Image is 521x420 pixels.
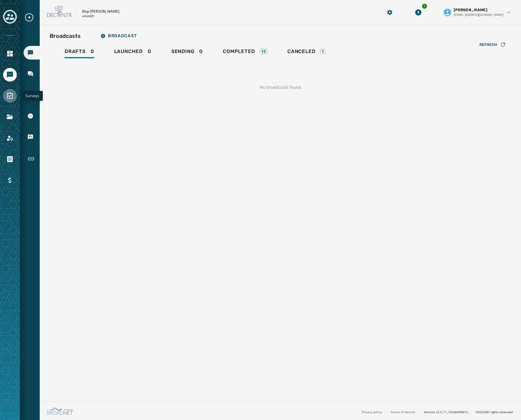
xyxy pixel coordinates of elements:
span: [EMAIL_ADDRESS][DOMAIN_NAME] [454,12,504,17]
a: Navigate to 10DLC Registration [24,109,40,123]
a: Launched0 [109,45,156,60]
a: Navigate to Account [3,131,17,145]
div: No broadcasts found [50,74,511,101]
button: Manage global settings [384,7,395,18]
a: Canceled1 [282,45,330,60]
a: Navigate to Messaging [3,68,17,82]
a: Navigate to Billing [3,173,17,187]
button: Refresh [474,40,511,50]
button: Expand sub nav menu [24,12,39,22]
span: Launched [114,48,143,55]
a: Navigate to Files [3,110,17,124]
a: Navigate to Broadcasts [24,46,40,60]
a: Completed15 [218,45,272,60]
button: Broadcast [96,30,141,42]
span: Canceled [287,48,315,55]
a: Navigate to Inbox [24,67,40,81]
span: v2.5.11_165d649fd1592c218755210ebffa1e5a55c3084e [436,410,471,414]
a: Drafts0 [60,45,99,60]
a: Navigate to Orders [3,152,17,166]
div: 0 [114,48,151,58]
span: © 2025 All rights reserved. [476,410,514,414]
span: [PERSON_NAME] [454,7,487,12]
span: Version [424,410,471,414]
span: Completed [223,48,255,55]
div: 2 [421,3,428,9]
a: Navigate to Short Links [24,151,40,166]
a: Navigate to Sending Numbers [24,88,40,102]
button: User settings [441,5,514,20]
span: Sending [171,48,195,55]
button: Toggle account select drawer [3,10,17,24]
a: Navigate to Surveys [3,89,17,103]
div: 0 [171,48,203,58]
div: Surveys [22,91,43,101]
div: 15 [260,49,267,54]
button: Download Menu [413,7,424,18]
span: Drafts [65,48,86,55]
a: Privacy policy [362,410,382,414]
p: a4pdijfr [82,14,94,19]
a: Sending0 [166,45,208,60]
a: Terms of service [391,410,415,414]
span: Broadcast [101,34,137,38]
span: Refresh [479,42,497,47]
div: 1 [320,49,326,54]
h2: Broadcasts [50,32,81,40]
a: Navigate to Home [3,47,17,60]
div: 0 [65,48,94,58]
a: Navigate to Keywords & Responders [24,130,40,144]
p: Rep [PERSON_NAME] [82,9,119,14]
